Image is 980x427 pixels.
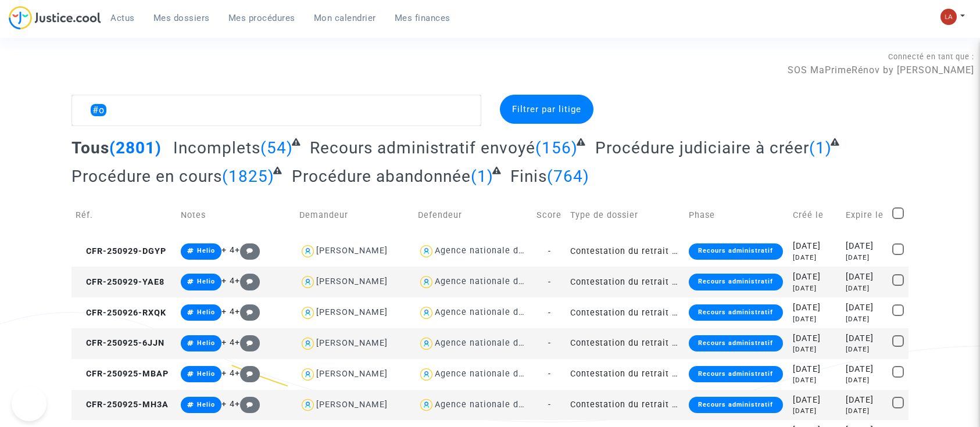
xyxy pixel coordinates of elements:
[418,304,435,321] img: icon-user.svg
[793,375,838,385] div: [DATE]
[71,167,222,186] span: Procédure en cours
[76,277,164,287] span: CFR-250929-YAE8
[689,366,782,382] div: Recours administratif
[548,246,551,256] span: -
[395,13,450,23] span: Mes finances
[532,195,566,236] td: Score
[435,400,563,410] div: Agence nationale de l'habitat
[197,401,215,408] span: Helio
[566,297,685,328] td: Contestation du retrait de [PERSON_NAME] par l'ANAH (mandataire)
[177,195,295,236] td: Notes
[689,304,782,321] div: Recours administratif
[235,399,260,409] span: +
[435,277,563,286] div: Agence nationale de l'habitat
[510,167,547,186] span: Finis
[793,406,838,416] div: [DATE]
[316,246,388,256] div: [PERSON_NAME]
[109,138,162,157] span: (2801)
[76,338,164,348] span: CFR-250925-6JJN
[595,138,809,157] span: Procédure judiciaire à créer
[793,314,838,324] div: [DATE]
[316,338,388,348] div: [PERSON_NAME]
[846,332,885,345] div: [DATE]
[295,195,414,236] td: Demandeur
[12,386,47,421] iframe: Help Scout Beacon - Open
[793,284,838,293] div: [DATE]
[418,366,435,383] img: icon-user.svg
[793,332,838,345] div: [DATE]
[71,195,177,236] td: Réf.
[566,328,685,359] td: Contestation du retrait de [PERSON_NAME] par l'ANAH (mandataire)
[221,245,235,255] span: + 4
[110,13,135,23] span: Actus
[173,138,260,157] span: Incomplets
[512,104,581,114] span: Filtrer par litige
[888,52,974,61] span: Connecté en tant que :
[414,195,532,236] td: Defendeur
[235,307,260,317] span: +
[793,240,838,253] div: [DATE]
[292,167,471,186] span: Procédure abandonnée
[789,195,842,236] td: Créé le
[846,345,885,354] div: [DATE]
[846,271,885,284] div: [DATE]
[566,359,685,390] td: Contestation du retrait de [PERSON_NAME] par l'ANAH (mandataire)
[221,338,235,347] span: + 4
[846,314,885,324] div: [DATE]
[221,399,235,409] span: + 4
[809,138,832,157] span: (1)
[793,302,838,314] div: [DATE]
[418,335,435,352] img: icon-user.svg
[566,236,685,267] td: Contestation du retrait de [PERSON_NAME] par l'ANAH (mandataire)
[846,253,885,263] div: [DATE]
[846,284,885,293] div: [DATE]
[299,335,316,352] img: icon-user.svg
[76,308,166,318] span: CFR-250926-RXQK
[197,370,215,378] span: Helio
[793,253,838,263] div: [DATE]
[299,366,316,383] img: icon-user.svg
[221,276,235,286] span: + 4
[846,302,885,314] div: [DATE]
[793,363,838,376] div: [DATE]
[197,278,215,285] span: Helio
[228,13,295,23] span: Mes procédures
[222,167,274,186] span: (1825)
[299,304,316,321] img: icon-user.svg
[316,277,388,286] div: [PERSON_NAME]
[316,400,388,410] div: [PERSON_NAME]
[197,308,215,316] span: Helio
[144,9,219,27] a: Mes dossiers
[548,308,551,318] span: -
[689,274,782,290] div: Recours administratif
[842,195,889,236] td: Expire le
[685,195,789,236] td: Phase
[235,276,260,286] span: +
[547,167,589,186] span: (764)
[689,335,782,351] div: Recours administratif
[305,9,385,27] a: Mon calendrier
[76,400,169,410] span: CFR-250925-MH3A
[235,338,260,347] span: +
[846,406,885,416] div: [DATE]
[548,400,551,410] span: -
[548,277,551,287] span: -
[435,246,563,256] div: Agence nationale de l'habitat
[435,369,563,379] div: Agence nationale de l'habitat
[566,390,685,421] td: Contestation du retrait de [PERSON_NAME] par l'ANAH (mandataire)
[418,397,435,414] img: icon-user.svg
[316,307,388,317] div: [PERSON_NAME]
[299,397,316,414] img: icon-user.svg
[535,138,578,157] span: (156)
[418,274,435,290] img: icon-user.svg
[689,397,782,413] div: Recours administratif
[299,274,316,290] img: icon-user.svg
[793,345,838,354] div: [DATE]
[689,243,782,260] div: Recours administratif
[548,338,551,348] span: -
[299,243,316,260] img: icon-user.svg
[846,240,885,253] div: [DATE]
[71,138,109,157] span: Tous
[221,307,235,317] span: + 4
[235,245,260,255] span: +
